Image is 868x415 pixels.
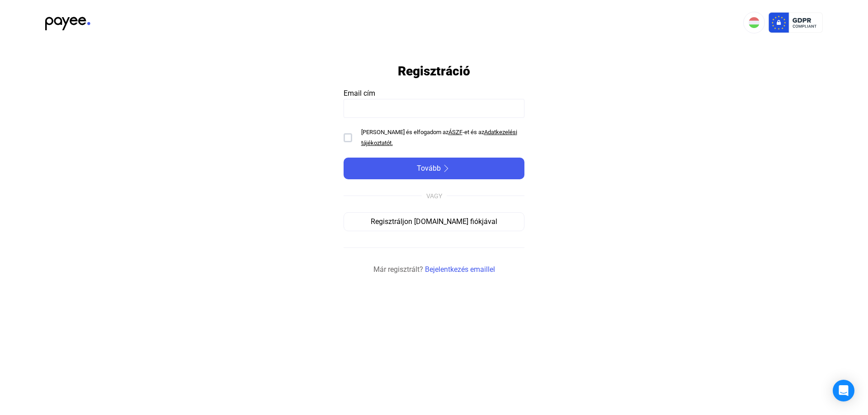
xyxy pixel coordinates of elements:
img: gdpr [769,12,823,33]
a: Bejelentkezés emaillel [425,264,495,275]
img: HU [749,17,759,28]
span: Tovább [417,163,441,174]
img: arrow-right-white [441,165,452,172]
div: Regisztráljon [DOMAIN_NAME] fiókjával [347,216,521,227]
span: Email cím [344,89,375,98]
a: ÁSZF [448,129,462,135]
h1: Regisztráció [398,63,470,79]
button: Regisztráljon [DOMAIN_NAME] fiókjával [344,212,524,231]
button: HU [743,12,765,33]
span: -et és az [462,129,484,135]
span: Már regisztrált? [373,264,423,275]
div: Open Intercom Messenger [833,380,854,401]
img: black-payee-blue-dot.svg [45,12,90,30]
span: [PERSON_NAME] és elfogadom az [361,129,448,135]
div: VAGY [426,191,442,201]
button: Továbbarrow-right-white [344,158,524,179]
